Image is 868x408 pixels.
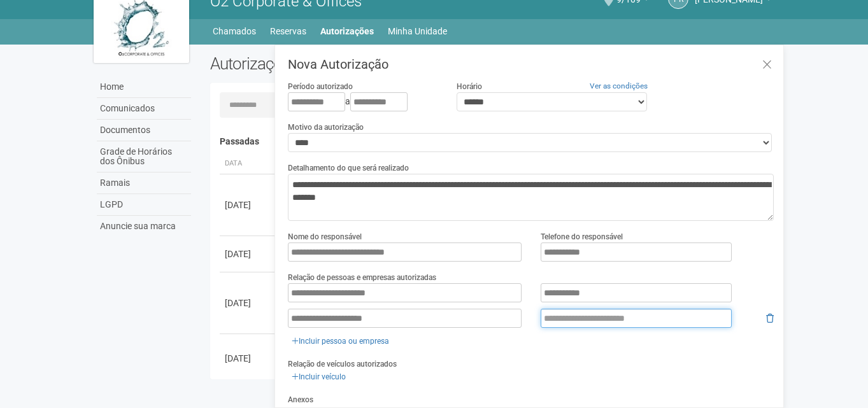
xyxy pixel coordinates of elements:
div: [DATE] [225,352,272,365]
label: Relação de pessoas e empresas autorizadas [288,272,436,283]
h2: Autorizações [210,54,483,73]
label: Motivo da autorização [288,122,364,133]
div: [DATE] [225,297,272,309]
label: Telefone do responsável [541,231,623,243]
div: [DATE] [225,199,272,211]
a: Chamados [213,22,256,40]
h4: Passadas [220,137,765,146]
label: Horário [457,81,482,92]
a: Ramais [97,172,191,194]
a: Incluir pessoa ou empresa [288,334,393,348]
div: [DATE] [225,248,272,260]
label: Anexos [288,394,313,405]
th: Data [220,153,277,174]
div: a [288,92,437,111]
a: LGPD [97,194,191,216]
a: Incluir veículo [288,370,350,384]
label: Detalhamento do que será realizado [288,162,409,174]
a: Documentos [97,120,191,141]
label: Relação de veículos autorizados [288,358,397,370]
a: Autorizações [320,22,374,40]
a: Ver as condições [590,81,648,90]
a: Anuncie sua marca [97,216,191,237]
a: Grade de Horários dos Ônibus [97,141,191,172]
label: Nome do responsável [288,231,362,243]
h3: Nova Autorização [288,58,774,71]
label: Período autorizado [288,81,353,92]
a: Reservas [270,22,306,40]
a: Minha Unidade [388,22,447,40]
a: Home [97,76,191,98]
a: Comunicados [97,98,191,120]
i: Remover [766,314,774,323]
